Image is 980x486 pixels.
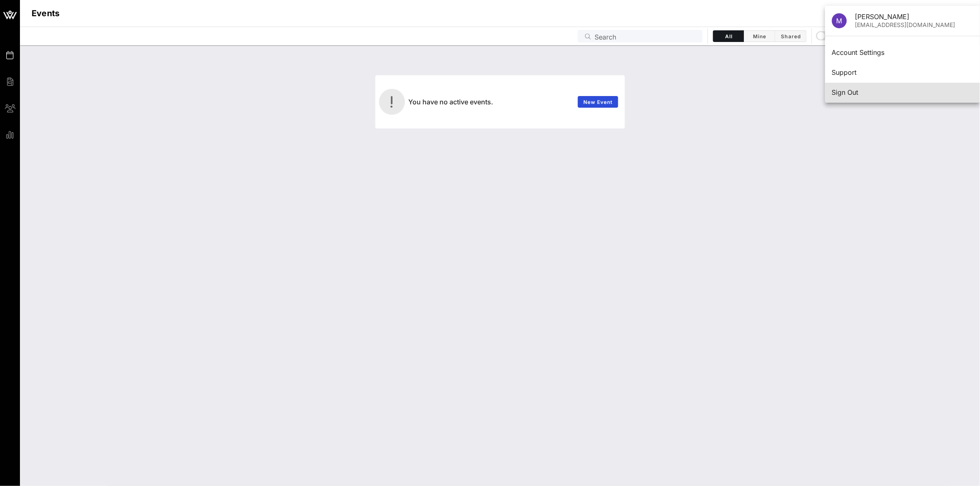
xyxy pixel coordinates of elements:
[578,96,618,108] a: New Event
[855,22,973,29] div: [EMAIL_ADDRESS][DOMAIN_NAME]
[744,30,775,42] button: Mine
[409,98,494,106] span: You have no active events.
[855,13,973,21] div: [PERSON_NAME]
[837,17,842,25] span: M
[718,33,739,39] span: All
[817,31,891,41] span: Show Archived
[832,69,973,76] div: Support
[832,89,973,96] div: Sign Out
[832,49,973,57] div: Account Settings
[749,33,770,39] span: Mine
[817,29,892,44] button: Show Archived
[32,7,60,20] h1: Events
[775,30,807,42] button: Shared
[713,30,744,42] button: All
[583,99,613,105] span: New Event
[780,33,801,39] span: Shared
